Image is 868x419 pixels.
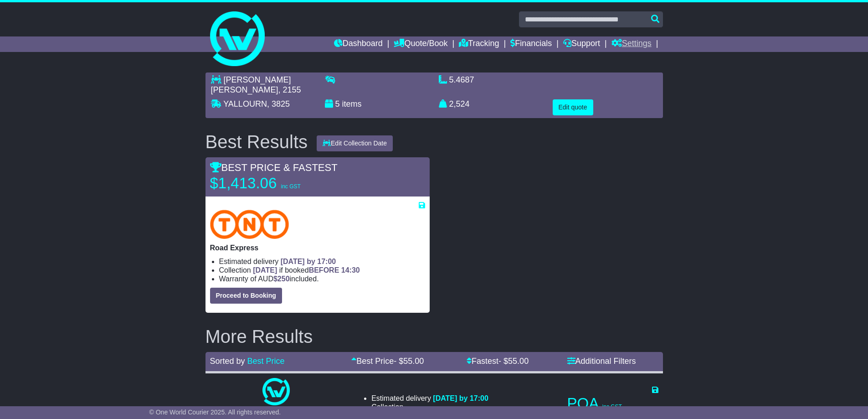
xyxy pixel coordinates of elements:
a: Financials [510,36,552,52]
span: - $ [498,357,529,366]
span: , 3825 [267,99,290,109]
span: YALLOURN [223,99,267,109]
p: Road Express [210,243,425,252]
span: inc GST [602,403,622,410]
li: Collection [219,266,425,274]
span: 5.4687 [449,75,474,84]
a: Additional Filters [567,357,636,366]
p: $1,413.06 [210,174,324,192]
span: BEFORE [309,266,339,274]
button: Proceed to Booking [210,288,282,304]
span: © One World Courier 2025. All rights reserved. [149,409,281,416]
a: Support [563,36,600,52]
span: 55.00 [403,357,424,366]
li: Collection [371,403,488,411]
span: $ [273,275,290,283]
li: Estimated delivery [219,257,425,266]
li: Estimated delivery [371,394,488,403]
span: BEST PRICE & FASTEST [210,162,338,173]
span: 55.00 [508,357,529,366]
span: 5 [335,99,340,109]
span: if booked [253,266,360,274]
span: Sorted by [210,357,245,366]
img: TNT Domestic: Road Express [210,210,289,239]
h2: More Results [205,326,663,347]
span: inc GST [281,183,300,190]
a: Best Price [247,357,285,366]
span: - $ [394,357,424,366]
p: POA [567,394,658,413]
span: 250 [277,275,290,283]
li: Warranty of AUD included. [219,274,425,283]
span: [DATE] by 17:00 [281,258,336,265]
a: Fastest- $55.00 [467,357,529,366]
span: 2,524 [449,99,470,109]
a: Best Price- $55.00 [351,357,424,366]
button: Edit Collection Date [317,135,393,151]
span: [DATE] [253,266,277,274]
a: Settings [611,36,652,52]
a: Tracking [459,36,499,52]
span: , 2155 [278,85,301,94]
a: Quote/Book [394,36,447,52]
img: One World Courier: Same Day Nationwide(quotes take 0.5-1 hour) [262,378,290,405]
span: [DATE] by 17:00 [433,394,488,402]
span: [PERSON_NAME] [PERSON_NAME] [211,75,291,94]
a: Dashboard [334,36,383,52]
span: items [342,99,362,109]
span: 14:30 [341,266,360,274]
div: Best Results [201,132,313,152]
button: Edit quote [553,99,593,115]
